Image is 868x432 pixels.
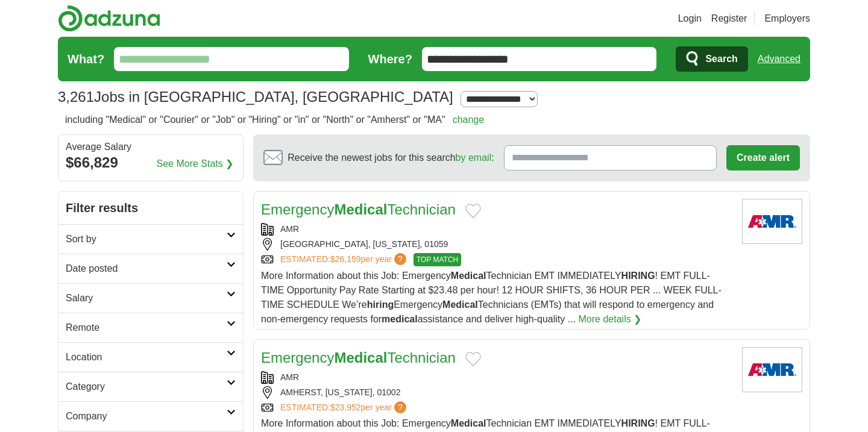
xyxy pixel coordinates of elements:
div: [GEOGRAPHIC_DATA], [US_STATE], 01059 [261,238,732,251]
div: $66,829 [66,152,236,174]
strong: hiring [367,299,394,310]
h2: including "Medical" or "Courier" or "Job" or "Hiring" or "in" or "North" or "Amherst" or "MA" [65,113,484,127]
a: AMR [280,224,299,234]
strong: medical [382,314,418,324]
a: by email [456,152,492,163]
a: Date posted [58,254,243,283]
h2: Company [66,409,227,424]
a: ESTIMATED:$23,952per year? [280,401,409,414]
a: Location [58,342,243,372]
span: TOP MATCH [414,253,461,266]
span: $23,952 [330,402,361,412]
h2: Date posted [66,261,227,276]
strong: Medical [334,201,387,218]
a: Employers [764,11,810,26]
a: Salary [58,283,243,313]
span: ? [394,401,406,413]
button: Search [676,46,747,72]
button: Create alert [726,145,800,171]
a: Login [678,11,702,26]
button: Add to favorite jobs [465,352,481,366]
label: Where? [368,50,412,68]
a: change [453,114,485,125]
a: EmergencyMedicalTechnician [261,201,456,218]
h2: Filter results [58,192,243,224]
a: ESTIMATED:$26,159per year? [280,253,409,266]
a: EmergencyMedicalTechnician [261,349,456,366]
a: Register [711,11,747,26]
span: Receive the newest jobs for this search : [288,151,494,165]
span: Search [705,47,737,71]
strong: HIRING [621,271,655,281]
strong: HIRING [621,418,655,428]
h1: Jobs in [GEOGRAPHIC_DATA], [GEOGRAPHIC_DATA] [58,89,453,105]
button: Add to favorite jobs [465,204,481,218]
h2: Remote [66,321,227,335]
strong: Medical [442,299,478,310]
div: AMHERST, [US_STATE], 01002 [261,386,732,399]
img: AMR logo [742,199,802,244]
a: Advanced [758,47,800,71]
h2: Location [66,350,227,365]
h2: Sort by [66,232,227,246]
strong: Medical [334,349,387,366]
a: AMR [280,372,299,382]
h2: Salary [66,291,227,305]
a: Category [58,372,243,401]
a: Company [58,401,243,431]
img: AMR logo [742,347,802,392]
a: More details ❯ [579,312,642,327]
strong: Medical [451,418,486,428]
span: More Information about this Job: Emergency Technician EMT IMMEDIATELY ! EMT FULL-TIME Opportunity... [261,271,722,324]
label: What? [68,50,104,68]
img: Adzuna logo [58,5,160,32]
span: $26,159 [330,254,361,264]
strong: Medical [451,271,486,281]
div: Average Salary [66,142,236,152]
span: 3,261 [58,86,94,108]
a: Remote [58,313,243,342]
span: ? [394,253,406,265]
a: Sort by [58,224,243,254]
h2: Category [66,380,227,394]
a: See More Stats ❯ [157,157,234,171]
